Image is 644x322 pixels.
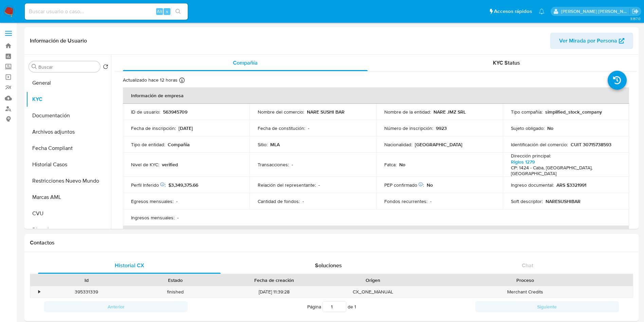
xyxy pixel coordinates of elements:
[436,125,447,131] p: 9923
[384,125,433,131] p: Número de inscripción :
[258,162,289,168] p: Transacciones :
[131,215,174,221] p: Ingresos mensuales :
[123,77,178,83] p: Actualizado hace 12 horas
[168,182,198,188] span: $3,349,375.66
[307,301,356,312] span: Página de
[511,109,542,115] p: Tipo compañía :
[545,109,602,115] p: simplified_stock_company
[166,8,168,15] span: s
[131,125,176,131] p: Fecha de inscripción :
[384,162,397,168] p: Fatca :
[511,158,535,165] a: Riglos 1279
[547,125,553,131] p: No
[258,198,300,204] p: Cantidad de fondos :
[511,165,619,177] h4: CP: 1424 - Caba, [GEOGRAPHIC_DATA], [GEOGRAPHIC_DATA]
[131,182,166,188] p: Perfil Inferido :
[131,141,165,148] p: Tipo de entidad :
[511,141,568,148] p: Identificación del comercio :
[354,303,356,310] span: 1
[26,91,111,107] button: KYC
[384,141,412,148] p: Nacionalidad :
[302,198,304,204] p: -
[422,277,628,284] div: Proceso
[103,64,108,71] button: Volver al orden por defecto
[511,125,545,131] p: Sujeto obligado :
[163,109,187,115] p: 563945709
[179,125,193,131] p: [DATE]
[220,286,329,298] div: [DATE] 11:39:28
[38,289,40,295] div: •
[333,277,413,284] div: Origen
[561,8,630,15] p: sandra.helbardt@mercadolibre.com
[171,7,185,16] button: search-icon
[511,153,551,159] p: Dirección principal :
[30,239,633,246] h1: Contactos
[559,33,617,49] span: Ver Mirada por Persona
[434,109,466,115] p: NARE JMZ SRL
[384,198,427,204] p: Fondos recurrentes :
[26,156,111,173] button: Historial Casos
[270,141,280,148] p: MLA
[26,124,111,140] button: Archivos adjuntos
[539,9,545,14] a: Notificaciones
[430,198,431,204] p: -
[258,109,304,115] p: Nombre del comercio :
[258,182,316,188] p: Relación del representante :
[225,277,324,284] div: Fecha de creación
[26,140,111,156] button: Fecha Compliant
[30,37,87,44] h1: Información de Usuario
[25,7,188,16] input: Buscar usuario o caso...
[26,189,111,205] button: Marcas AML
[550,33,633,49] button: Ver Mirada por Persona
[38,64,97,70] input: Buscar
[399,162,405,168] p: No
[123,226,629,242] th: Datos de contacto
[26,107,111,124] button: Documentación
[556,182,586,188] p: ARS $3321991
[136,277,215,284] div: Estado
[42,286,131,298] div: 395331339
[384,182,424,188] p: PEP confirmado :
[384,109,431,115] p: Nombre de la entidad :
[511,182,554,188] p: Ingreso documental :
[131,109,160,115] p: ID de usuario :
[123,87,629,104] th: Información de empresa
[131,286,220,298] div: finished
[307,109,345,115] p: NARE SUSHI BAR
[26,173,111,189] button: Restricciones Nuevo Mundo
[632,8,639,15] a: Salir
[475,301,619,312] button: Siguiente
[131,198,173,204] p: Egresos mensuales :
[47,277,126,284] div: Id
[157,8,162,15] span: Alt
[511,198,543,204] p: Soft descriptor :
[329,286,418,298] div: CX_ONE_MANUAL
[258,141,268,148] p: Sitio :
[26,75,111,91] button: General
[162,162,178,168] p: verified
[176,198,178,204] p: -
[571,141,611,148] p: CUIT 30715738593
[522,261,533,269] span: Chat
[168,141,190,148] p: Compañia
[493,59,520,67] span: KYC Status
[292,162,293,168] p: -
[315,261,342,269] span: Soluciones
[233,59,258,67] span: Compañía
[427,182,433,188] p: No
[44,301,188,312] button: Anterior
[318,182,320,188] p: -
[308,125,309,131] p: -
[546,198,581,204] p: NARESUSHIBAR
[32,64,37,69] button: Buscar
[177,215,179,221] p: -
[26,205,111,222] button: CVU
[115,261,144,269] span: Historial CX
[494,8,532,15] span: Accesos rápidos
[415,141,462,148] p: [GEOGRAPHIC_DATA]
[258,125,305,131] p: Fecha de constitución :
[418,286,633,298] div: Merchant Credits
[131,162,159,168] p: Nivel de KYC :
[26,222,111,238] button: Direcciones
